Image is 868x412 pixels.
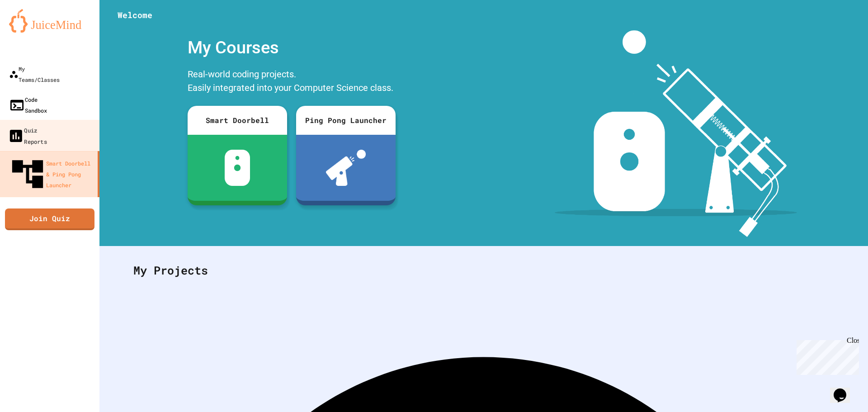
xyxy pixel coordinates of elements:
[5,208,94,230] a: Join Quiz
[124,253,843,288] div: My Projects
[4,4,62,57] div: Chat with us now!Close
[296,106,396,135] div: Ping Pong Launcher
[9,63,60,85] div: My Teams/Classes
[326,150,366,186] img: ppl-with-ball.png
[8,124,47,147] div: Quiz Reports
[225,150,250,186] img: sdb-white.svg
[9,9,90,33] img: logo-orange.svg
[9,94,47,116] div: Code Sandbox
[9,156,94,193] div: Smart Doorbell & Ping Pong Launcher
[183,65,400,99] div: Real-world coding projects. Easily integrated into your Computer Science class.
[555,30,797,237] img: banner-image-my-projects.png
[188,106,287,135] div: Smart Doorbell
[793,336,859,375] iframe: chat widget
[830,376,859,403] iframe: chat widget
[183,30,400,65] div: My Courses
